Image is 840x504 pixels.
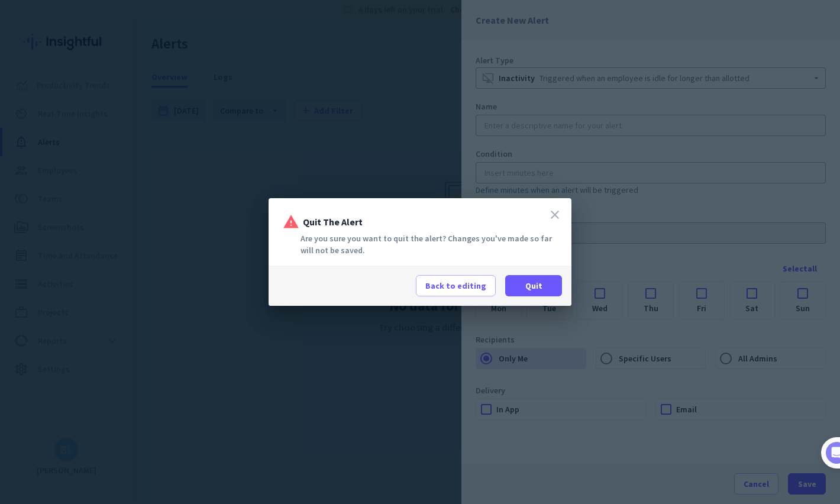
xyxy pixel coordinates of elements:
div: Are you sure you want to quit the alert? Changes you've made so far will not be saved. [283,232,557,256]
span: Back to editing [425,280,486,292]
button: Back to editing [416,275,496,296]
i: close [548,208,562,222]
button: Quit [505,275,562,296]
i: warning [283,214,299,230]
span: Quit the alert [303,217,363,227]
span: Quit [525,280,542,292]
